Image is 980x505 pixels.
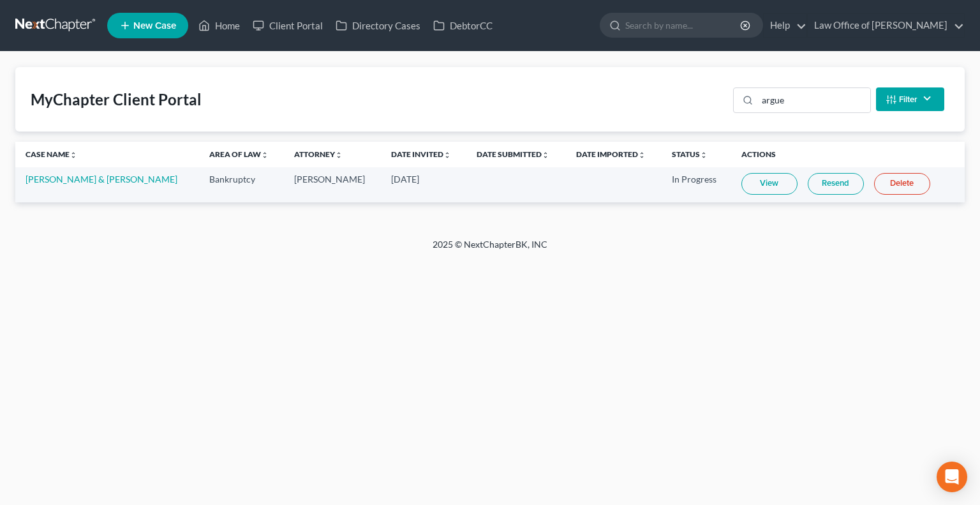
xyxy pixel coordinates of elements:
[443,151,451,159] i: unfold_more
[874,173,930,195] a: Delete
[294,149,343,159] a: Attorneyunfold_more
[31,89,202,110] div: MyChapter Client Portal
[576,149,646,159] a: Date Importedunfold_more
[26,174,177,185] a: [PERSON_NAME] & [PERSON_NAME]
[335,151,343,159] i: unfold_more
[70,151,77,159] i: unfold_more
[876,87,944,111] button: Filter
[757,88,870,112] input: Search...
[638,151,646,159] i: unfold_more
[192,14,246,37] a: Home
[672,149,708,159] a: Statusunfold_more
[808,14,964,37] a: Law Office of [PERSON_NAME]
[26,149,77,159] a: Case Nameunfold_more
[808,173,864,195] a: Resend
[741,173,798,195] a: View
[261,151,269,159] i: unfold_more
[209,149,269,159] a: Area of Lawunfold_more
[126,238,854,261] div: 2025 © NextChapterBK, INC
[284,167,381,202] td: [PERSON_NAME]
[700,151,708,159] i: unfold_more
[199,167,284,202] td: Bankruptcy
[391,149,451,159] a: Date Invitedunfold_more
[391,174,419,185] span: [DATE]
[427,14,499,37] a: DebtorCC
[542,151,549,159] i: unfold_more
[937,462,967,492] div: Open Intercom Messenger
[764,14,806,37] a: Help
[246,14,329,37] a: Client Portal
[625,13,742,37] input: Search by name...
[731,142,965,167] th: Actions
[662,167,731,202] td: In Progress
[329,14,427,37] a: Directory Cases
[477,149,549,159] a: Date Submittedunfold_more
[133,21,176,31] span: New Case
